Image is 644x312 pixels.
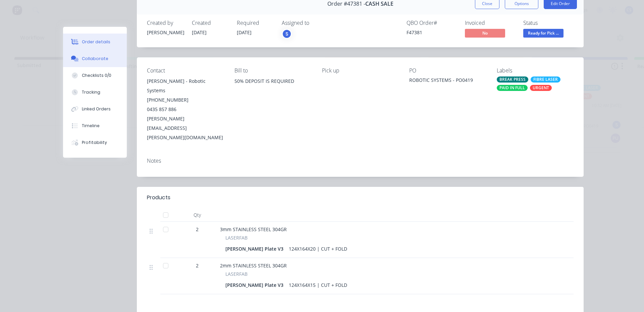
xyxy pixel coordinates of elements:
span: Order #47381 - [327,1,365,7]
span: [DATE] [192,29,207,36]
div: [PERSON_NAME][EMAIL_ADDRESS][PERSON_NAME][DOMAIN_NAME] [147,114,224,142]
div: PAID IN FULL [497,85,528,91]
div: 50% DEPOSIT IS REQUIRED [234,76,311,98]
div: Products [147,194,170,202]
div: Notes [147,158,574,164]
span: CASH SALE [365,1,393,7]
div: Timeline [82,123,100,129]
div: Created by [147,20,184,26]
div: Qty [177,208,217,222]
button: Timeline [63,117,127,134]
div: [PERSON_NAME] Plate V3 [225,244,286,254]
div: Checklists 0/0 [82,72,111,79]
button: Linked Orders [63,101,127,117]
div: Contact [147,67,224,74]
span: LASERFAB [225,270,248,277]
button: Ready for Pick ... [523,29,563,39]
span: 2 [196,226,199,233]
div: Status [523,20,574,26]
div: 124X164X20 | CUT + FOLD [286,244,350,254]
span: [DATE] [237,29,252,36]
div: PO [409,67,486,74]
span: 2mm STAINLESS STEEL 304GR [220,262,287,269]
div: F47381 [407,29,457,36]
div: Profitability [82,140,107,146]
div: Labels [497,67,574,74]
div: Bill to [234,67,311,74]
div: [PERSON_NAME] - Robotic Systems [147,76,224,95]
button: Tracking [63,84,127,101]
div: Required [237,20,274,26]
button: Collaborate [63,50,127,67]
div: 124X164X15 | CUT + FOLD [286,280,350,290]
button: S [282,29,292,39]
div: [PHONE_NUMBER] [147,95,224,105]
span: 2 [196,262,199,269]
div: Created [192,20,229,26]
span: LASERFAB [225,234,248,241]
span: 3mm STAINLESS STEEL 304GR [220,226,287,232]
button: Profitability [63,134,127,151]
div: Linked Orders [82,106,111,112]
div: Invoiced [465,20,515,26]
div: BREAK PRESS [497,76,528,83]
div: Pick up [322,67,399,74]
div: Collaborate [82,56,108,62]
span: Ready for Pick ... [523,29,563,37]
div: [PERSON_NAME] - Robotic Systems[PHONE_NUMBER]0435 857 886[PERSON_NAME][EMAIL_ADDRESS][PERSON_NAME... [147,76,224,142]
div: Assigned to [282,20,349,26]
div: 50% DEPOSIT IS REQUIRED [234,76,311,86]
div: Order details [82,39,110,45]
button: Checklists 0/0 [63,67,127,84]
div: 0435 857 886 [147,105,224,114]
div: [PERSON_NAME] [147,29,184,36]
div: [PERSON_NAME] Plate V3 [225,280,286,290]
div: QBO Order # [407,20,457,26]
div: FIBRE LASER [531,76,560,83]
div: URGENT [530,85,552,91]
div: Tracking [82,89,100,95]
button: Order details [63,34,127,50]
span: No [465,29,505,37]
div: ROBOTIC SYSTEMS - PO0419 [409,76,486,86]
